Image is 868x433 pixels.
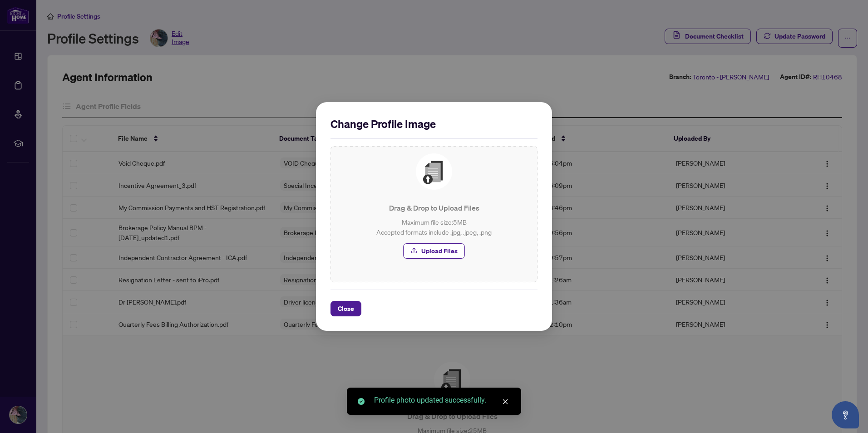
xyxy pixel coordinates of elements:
span: Upload Files [421,244,458,258]
span: Close [338,301,354,316]
a: Close [500,397,510,407]
button: Upload Files [403,243,465,259]
span: check-circle [358,398,365,405]
p: Drag & Drop to Upload Files [338,202,530,213]
img: File Upload [416,153,452,190]
span: close [502,399,508,405]
p: Maximum file size: 5 MB Accepted formats include .jpg, .jpeg, .png [338,217,530,237]
span: File UploadDrag & Drop to Upload FilesMaximum file size:5MBAccepted formats include .jpg, .jpeg, ... [330,146,538,266]
button: Open asap [832,401,859,428]
div: Profile photo updated successfully. [374,395,510,406]
button: Close [330,301,361,316]
h2: Change Profile Image [330,117,538,131]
